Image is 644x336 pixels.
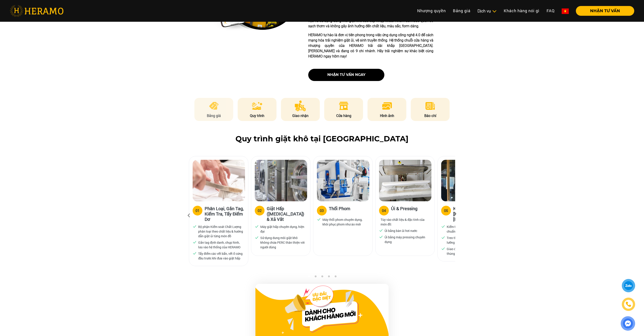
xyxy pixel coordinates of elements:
button: 3 [320,275,324,280]
p: Cửa hàng [324,113,363,118]
p: Treo thẳng thớm, đóng gói kỹ lưỡng [447,235,492,245]
a: phone-icon [622,298,635,311]
div: Dịch vụ [478,8,497,14]
button: 4 [326,275,331,280]
a: Nhượng quyền [414,6,449,16]
img: checked.svg [441,235,445,239]
div: 02 [258,208,262,213]
p: Tùy vào chất liệu & đặc tính của món đồ: [381,217,429,227]
img: heramo-logo.png [10,5,63,17]
p: Bảng giá [194,113,233,118]
h3: Kiểm Tra Chất [PERSON_NAME] & [PERSON_NAME] [453,206,493,222]
img: store.png [338,101,349,111]
h3: Giặt Hấp ([MEDICAL_DATA]) & Xả Vắt [267,206,307,222]
a: Khách hàng nói gì [500,6,543,16]
img: heramo-quy-trinh-giat-hap-tieu-chuan-buoc-2 [255,160,307,201]
img: process.png [252,101,263,111]
img: checked.svg [255,224,259,228]
img: heramo-quy-trinh-giat-hap-tieu-chuan-buoc-3 [317,160,369,201]
img: heramo-quy-trinh-giat-hap-tieu-chuan-buoc-4 [379,160,431,201]
a: NHẬN TƯ VẤN [572,9,634,13]
p: Máy giặt hấp chuyên dụng, hiện đại [260,224,305,234]
button: 2 [313,275,318,280]
img: delivery.png [295,101,306,111]
img: vn-flag.png [562,8,569,14]
p: HERAMO tự hào là đơn vị tiên phong trong việc ứng dụng công nghệ 4.0 để cách mạng hóa trải nghiệm... [308,32,433,59]
img: checked.svg [193,251,197,255]
h3: Ủi & Pressing [391,206,417,215]
img: checked.svg [193,240,197,244]
p: Báo chí [411,113,450,118]
p: Máy thổi phom chuyên dụng, khôi phục phom như áo mới [322,217,367,227]
h3: Thổi Phom [329,206,350,215]
a: Bảng giá [449,6,474,16]
img: phone-icon [626,302,631,307]
div: 01 [196,208,200,213]
img: checked.svg [255,235,259,239]
img: pricing.png [208,101,219,111]
p: Sử dụng dung môi giặt khô không chứa PERC thân thiện với người dùng [260,235,305,249]
button: 5 [333,275,338,280]
img: heramo-quy-trinh-giat-hap-tieu-chuan-buoc-1 [193,160,245,201]
p: Giao đến khách hàng bằng thùng chữ U để giữ phom đồ [447,247,492,256]
img: subToggleIcon [492,9,497,14]
p: Giao nhận [281,113,320,118]
img: checked.svg [441,247,445,251]
img: news.png [425,101,436,111]
div: 04 [382,208,386,213]
h2: Quy trình giặt khô tại [GEOGRAPHIC_DATA] [10,134,634,143]
img: checked.svg [379,228,383,232]
img: image.png [382,101,392,111]
img: heramo-quy-trinh-giat-hap-tieu-chuan-buoc-5 [441,160,494,201]
h3: Phân Loại, Gắn Tag, Kiểm Tra, Tẩy Điểm Dơ [205,206,245,222]
p: Quy trình [238,113,277,118]
a: FAQ [543,6,558,16]
p: Hình ảnh [367,113,407,118]
button: 1 [306,275,311,280]
img: checked.svg [317,217,321,221]
button: NHẬN TƯ VẤN [576,6,634,16]
img: checked.svg [379,235,383,239]
img: checked.svg [193,224,197,228]
img: Offer Header [282,286,362,334]
p: Bộ phận Kiểm soát Chất Lượng phân loại theo chất liệu & hướng dẫn giặt ủi từng món đồ [198,224,243,238]
div: 03 [320,208,324,213]
div: 05 [444,208,448,213]
img: checked.svg [441,224,445,228]
button: nhận tư vấn ngay [308,69,384,81]
p: Kiểm tra chất lượng xử lý đạt chuẩn [447,224,492,234]
p: Tẩy điểm các vết bẩn, vết ố cứng đầu trước khi đưa vào giặt hấp [198,251,243,261]
p: Ủi bằng bàn ủi hơi nước [385,228,417,233]
p: Ủi bằng máy pressing chuyên dụng [385,235,429,244]
p: Gắn tag định danh, chụp hình, lưu vào hệ thống của HERAMO [198,240,243,249]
